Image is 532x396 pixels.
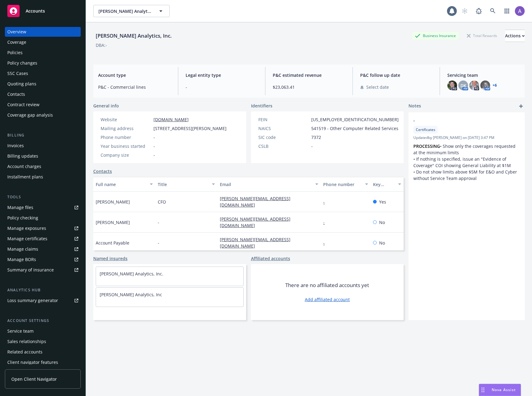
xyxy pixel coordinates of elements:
a: Policies [5,48,81,58]
div: Analytics hub [5,287,81,293]
a: [PERSON_NAME][EMAIL_ADDRESS][DOMAIN_NAME] [220,216,290,228]
span: Notes [408,103,421,110]
div: Email [220,181,312,188]
a: [PERSON_NAME][EMAIL_ADDRESS][DOMAIN_NAME] [220,196,290,208]
span: [PERSON_NAME] Analytics, Inc. [98,8,151,14]
button: [PERSON_NAME] Analytics, Inc. [93,5,170,17]
span: - [158,240,159,246]
strong: PROCESSING [413,143,440,149]
span: P&C - Commercial lines [98,84,171,90]
span: - [153,143,155,149]
span: Open Client Navigator [11,376,57,382]
a: Contract review [5,100,81,110]
span: Certificates [416,127,435,133]
div: Loss summary generator [7,296,58,305]
div: Account settings [5,318,81,324]
p: • Show only the coverages requested at the minimum limits • If nothing is specified, issue an "Ev... [413,143,520,181]
span: Manage exposures [5,223,81,233]
a: Client navigator features [5,357,81,367]
a: Invoices [5,141,81,151]
div: Total Rewards [464,32,500,39]
a: Summary of insurance [5,265,81,275]
div: Mailing address [101,125,151,132]
span: Legal entity type [186,72,258,78]
span: Nova Assist [492,387,516,392]
div: SIC code [258,134,309,140]
button: Actions [505,30,525,42]
div: Actions [505,30,525,42]
div: Client navigator features [7,357,58,367]
a: [PERSON_NAME] Analytics, Inc. [100,271,163,277]
button: Full name [93,177,155,192]
a: Affiliated accounts [251,255,290,262]
span: - [186,84,258,90]
div: -CertificatesUpdatedby [PERSON_NAME] on [DATE] 3:47 PMPROCESSING• Show only the coverages request... [408,112,525,186]
div: Coverage [7,37,26,47]
span: No [379,240,385,246]
button: Key contact [371,177,404,192]
div: Contract review [7,100,39,110]
span: Account Payable [96,240,129,246]
div: Sales relationships [7,337,46,346]
a: Coverage [5,37,81,47]
div: Manage certificates [7,234,47,244]
a: Switch app [501,5,513,17]
div: Service team [7,326,34,336]
div: Overview [7,27,26,37]
button: Email [217,177,321,192]
span: P&C follow up date [360,72,433,78]
div: Drag to move [479,384,487,396]
div: Year business started [101,143,151,149]
a: Start snowing [459,5,471,17]
div: Invoices [7,141,24,151]
img: photo [515,6,525,16]
span: Servicing team [447,72,520,78]
a: Account charges [5,162,81,171]
a: - [323,219,330,225]
span: [PERSON_NAME] [96,219,130,226]
div: Full name [96,181,146,188]
a: Named insureds [93,255,127,262]
div: Phone number [323,181,361,188]
span: - [158,219,159,226]
span: P&C estimated revenue [273,72,345,78]
a: Report a Bug [473,5,485,17]
div: Related accounts [7,347,42,357]
div: Manage files [7,203,33,212]
div: Key contact [373,181,394,188]
span: - [153,134,155,140]
span: 541519 - Other Computer Related Services [311,125,398,132]
span: [PERSON_NAME] [96,199,130,205]
a: Manage claims [5,244,81,254]
span: Select date [366,84,389,90]
div: Policy changes [7,58,37,68]
span: Account type [98,72,171,78]
a: Billing updates [5,151,81,161]
div: Phone number [101,134,151,140]
div: Manage exposures [7,223,46,233]
a: Add affiliated account [305,296,350,303]
div: SSC Cases [7,69,28,78]
span: Identifiers [251,103,272,109]
div: Manage claims [7,244,38,254]
a: Manage files [5,203,81,212]
button: Phone number [321,177,370,192]
a: Manage certificates [5,234,81,244]
span: $23,063.41 [273,84,345,90]
div: DBA: - [96,42,107,48]
div: Tools [5,194,81,200]
a: Manage BORs [5,255,81,264]
span: - [311,143,313,149]
button: Nova Assist [479,384,521,396]
a: Contacts [93,168,112,174]
button: Title [155,177,217,192]
a: Contacts [5,89,81,99]
span: There are no affiliated accounts yet [285,282,369,289]
img: photo [447,80,457,90]
span: 7372 [311,134,321,140]
span: Yes [379,199,386,205]
span: CFO [158,199,166,205]
a: Policy checking [5,213,81,223]
a: Loss summary generator [5,296,81,305]
a: Policy changes [5,58,81,68]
